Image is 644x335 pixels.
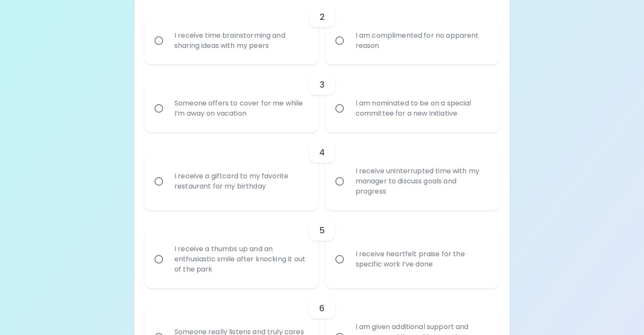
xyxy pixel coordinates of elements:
div: Someone offers to cover for me while I’m away on vacation [168,88,314,129]
h6: 4 [319,146,325,159]
h6: 6 [319,302,325,315]
div: choice-group-check [144,64,500,132]
h6: 2 [319,10,324,24]
div: choice-group-check [144,132,500,210]
div: I am complimented for no apparent reason [348,20,495,61]
div: I am nominated to be on a special committee for a new initiative [348,88,495,129]
h6: 3 [319,78,324,91]
div: I receive heartfelt praise for the specific work I’ve done [348,239,495,280]
div: I receive time brainstorming and sharing ideas with my peers [168,20,314,61]
div: I receive a giftcard to my favorite restaurant for my birthday [168,161,314,202]
div: I receive uninterrupted time with my manager to discuss goals and progress [348,156,495,207]
div: choice-group-check [144,210,500,288]
div: I receive a thumbs up and an enthusiastic smile after knocking it out of the park [168,234,314,285]
h6: 5 [319,224,325,237]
